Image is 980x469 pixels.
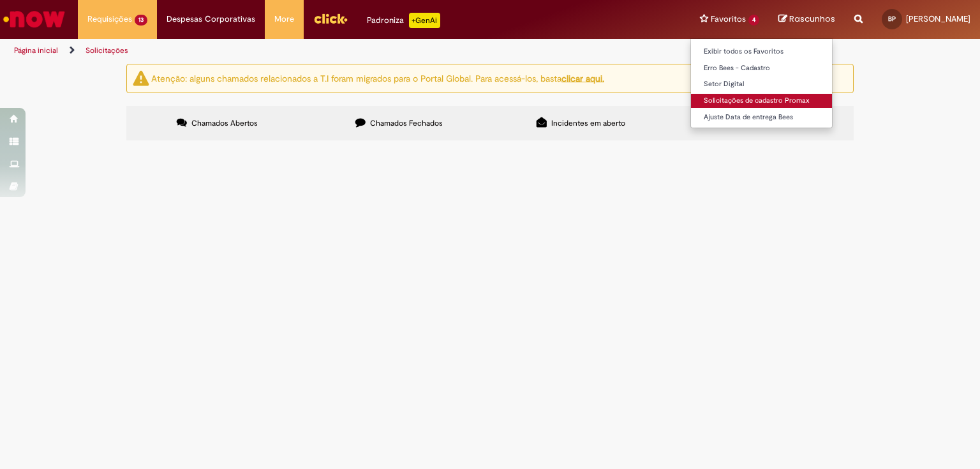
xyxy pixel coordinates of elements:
a: Setor Digital [691,77,832,91]
a: Erro Bees - Cadastro [691,61,832,75]
div: Padroniza [367,13,440,28]
span: Rascunhos [789,13,835,25]
span: Chamados Abertos [191,118,258,128]
span: Favoritos [711,13,746,26]
span: More [274,13,294,26]
ul: Favoritos [690,38,833,128]
a: Página inicial [14,45,58,56]
span: BP [888,15,896,23]
span: Incidentes Fechados [734,118,806,128]
span: Despesas Corporativas [167,13,255,26]
a: Solicitações [85,45,128,56]
a: Exibir todos os Favoritos [691,45,832,59]
a: Solicitações de cadastro Promax [691,94,832,108]
span: Chamados Fechados [370,118,443,128]
ng-bind-html: Atenção: alguns chamados relacionados a T.I foram migrados para o Portal Global. Para acessá-los,... [151,72,604,84]
span: [PERSON_NAME] [906,13,970,24]
a: Rascunhos [778,13,835,26]
a: Ajuste Data de entrega Bees [691,110,832,124]
span: Incidentes em aberto [551,118,625,128]
img: click_logo_yellow_360x200.png [313,9,348,28]
ul: Trilhas de página [10,39,644,63]
p: +GenAi [409,13,440,28]
span: 13 [135,15,147,26]
span: Requisições [87,13,132,26]
img: ServiceNow [1,6,67,32]
span: 4 [748,15,759,26]
a: clicar aqui. [561,72,604,84]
